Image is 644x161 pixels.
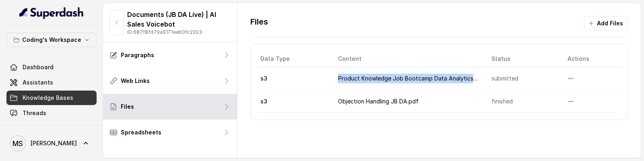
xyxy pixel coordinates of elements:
th: Content [332,51,485,67]
span: Threads [23,109,46,117]
td: s3 [257,67,332,90]
span: Assistants [23,78,53,87]
a: Assistants [6,75,97,90]
p: ID: 687f8fd79a9171eeb0fc2203 [127,29,231,35]
td: finished [485,90,561,113]
a: Knowledge Bases [6,91,97,105]
button: Add Files [584,16,628,31]
td: submitted [485,67,561,90]
span: [PERSON_NAME] [31,139,77,147]
p: Coding's Workspace [22,35,81,45]
a: [PERSON_NAME] [6,132,97,155]
td: Product Knowledge Job Bootcamp Data Analytics.pdf [332,67,485,90]
button: More options [563,71,578,86]
p: Spreadsheets [121,128,161,136]
a: Threads [6,106,97,120]
button: More options [563,94,578,109]
th: Actions [561,51,621,67]
span: Contacts [23,124,49,132]
th: Status [485,51,561,67]
td: Objection Handling JB DA.pdf [332,90,485,113]
span: Dashboard [23,63,54,71]
a: Dashboard [6,60,97,74]
th: Data Type [257,51,332,67]
p: Files [121,103,134,111]
img: light.svg [19,6,84,19]
span: Knowledge Bases [23,94,73,102]
td: s3 [257,90,332,113]
button: Coding's Workspace [6,33,97,47]
text: MS [12,139,23,148]
p: Documents (JB DA Live) | AI Sales Voicebot [127,10,231,29]
p: Files [250,16,268,31]
p: Paragraphs [121,51,154,59]
p: Web Links [121,77,150,85]
a: Contacts [6,121,97,136]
